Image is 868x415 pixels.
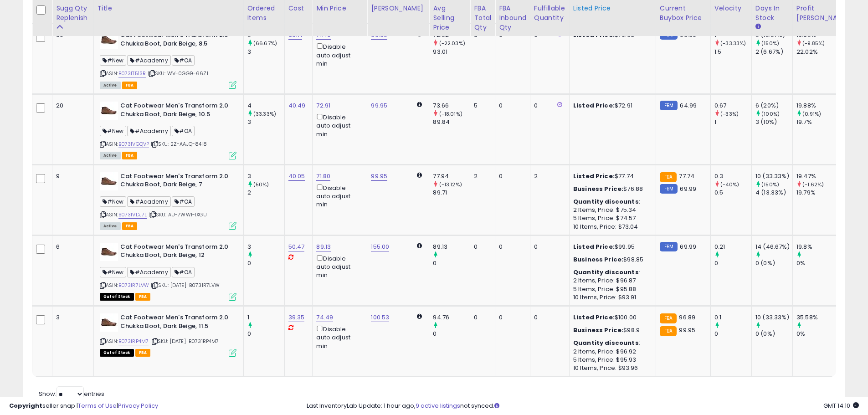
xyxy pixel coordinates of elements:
[573,242,615,251] b: Listed Price:
[796,189,854,197] div: 19.79%
[316,172,330,181] a: 71.80
[288,4,309,13] div: Cost
[714,102,751,110] div: 0.67
[534,4,565,23] div: Fulfillable Quantity
[247,313,284,322] div: 1
[679,313,695,322] span: 96.89
[118,338,149,345] a: B0731RP4M7
[680,101,697,110] span: 64.99
[316,41,360,68] div: Disable auto adjust min
[433,4,466,32] div: Avg Selling Price
[247,48,284,56] div: 3
[714,118,751,126] div: 1
[98,4,240,13] div: Title
[9,401,42,410] strong: Copyright
[573,197,639,206] b: Quantity discounts
[660,101,678,110] small: FBM
[247,4,281,23] div: Ordered Items
[118,140,149,148] a: B0731VGQVP
[499,172,523,180] div: 0
[755,23,761,31] small: Days In Stock.
[499,102,523,110] div: 0
[573,172,649,180] div: $77.74
[149,211,207,218] span: | SKU: AU-7WWI-1XGU
[120,313,231,333] b: Cat Footwear Men's Transform 2.0 Chukka Boot, Dark Beige, 11.5
[100,313,118,332] img: 31TxZYDX7cL._SL40_.jpg
[761,40,779,47] small: (150%)
[100,222,121,230] span: All listings currently available for purchase on Amazon
[573,172,615,180] b: Listed Price:
[118,401,158,410] a: Privacy Policy
[100,293,134,301] span: All listings that are currently out of stock and unavailable for purchase on Amazon
[100,243,118,261] img: 31TxZYDX7cL._SL40_.jpg
[371,4,425,13] div: [PERSON_NAME]
[433,243,470,251] div: 89.13
[534,102,562,110] div: 0
[247,259,284,267] div: 0
[796,330,854,338] div: 0%
[316,183,360,209] div: Disable auto adjust min
[100,172,236,229] div: ASIN:
[714,313,751,322] div: 0.1
[100,31,118,49] img: 31TxZYDX7cL._SL40_.jpg
[714,4,748,13] div: Velocity
[474,102,488,110] div: 5
[288,172,305,181] a: 40.05
[151,140,207,148] span: | SKU: 2Z-AAJQ-84I8
[534,313,562,322] div: 0
[755,313,792,322] div: 10 (33.33%)
[247,172,284,180] div: 3
[474,4,491,32] div: FBA Total Qty
[135,293,151,301] span: FBA
[118,211,147,219] a: B0731VDJ7L
[573,348,649,356] div: 2 Items, Price: $96.92
[316,4,363,13] div: Min Price
[247,243,284,251] div: 3
[573,256,649,264] div: $98.85
[127,126,170,136] span: #Academy
[573,102,649,110] div: $72.91
[316,101,330,110] a: 72.91
[573,185,649,193] div: $76.88
[56,4,90,23] div: Sugg Qty Replenish
[253,181,269,188] small: (50%)
[714,243,751,251] div: 0.21
[761,110,780,118] small: (100%)
[100,31,236,88] div: ASIN:
[9,402,158,410] div: seller snap | |
[573,313,649,322] div: $100.00
[660,326,677,336] small: FBA
[573,4,652,13] div: Listed Price
[680,184,696,193] span: 69.99
[135,349,151,357] span: FBA
[433,189,470,197] div: 89.71
[761,181,779,188] small: (150%)
[56,313,87,322] div: 3
[573,364,649,372] div: 10 Items, Price: $93.96
[573,223,649,231] div: 10 Items, Price: $73.04
[499,313,523,322] div: 0
[714,189,751,197] div: 0.5
[247,118,284,126] div: 3
[433,259,470,267] div: 0
[573,338,639,347] b: Quantity discounts
[316,253,360,280] div: Disable auto adjust min
[100,102,236,159] div: ASIN:
[100,196,127,207] span: #New
[714,172,751,180] div: 0.3
[100,82,121,89] span: All listings currently available for purchase on Amazon
[120,172,231,191] b: Cat Footwear Men's Transform 2.0 Chukka Boot, Dark Beige, 7
[573,243,649,251] div: $99.95
[78,401,117,410] a: Terms of Use
[755,102,792,110] div: 6 (20%)
[371,172,387,181] a: 99.95
[573,198,649,206] div: :
[118,282,149,289] a: B0731R7LVW
[796,313,854,322] div: 35.58%
[151,282,220,289] span: | SKU: [DATE]-B0731R7LVW
[796,102,854,110] div: 19.88%
[253,110,276,118] small: (33.33%)
[474,243,488,251] div: 0
[56,172,87,180] div: 9
[433,172,470,180] div: 77.94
